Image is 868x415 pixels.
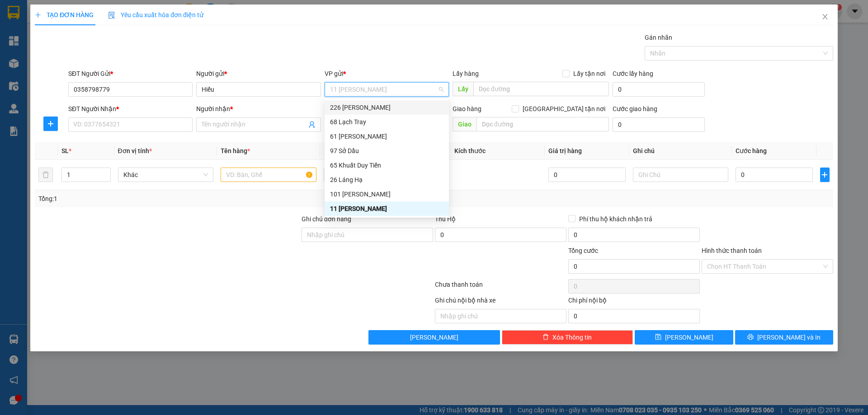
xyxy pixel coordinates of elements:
[635,330,733,345] button: save[PERSON_NAME]
[473,82,609,96] input: Dọc đường
[118,147,152,154] span: Đơn vị tính
[325,100,449,115] div: 226 Minh Khai
[330,204,443,214] div: 11 [PERSON_NAME]
[453,117,476,131] span: Giao
[665,332,713,342] span: [PERSON_NAME]
[570,69,609,79] span: Lấy tận nơi
[123,168,208,182] span: Khác
[330,103,443,112] div: 226 [PERSON_NAME]
[35,11,94,19] span: TẠO ĐƠN HÀNG
[453,82,473,96] span: Lấy
[548,147,582,154] span: Giá trị hàng
[633,168,729,182] input: Ghi Chú
[568,247,598,254] span: Tổng cước
[655,334,661,341] span: save
[747,334,754,341] span: printer
[330,83,443,96] span: 11 Nguyễn Quốc Trị
[736,147,767,154] span: Cước hàng
[221,168,316,182] input: VD: Bàn, Ghế
[519,104,609,114] span: [GEOGRAPHIC_DATA] tận nơi
[330,146,443,156] div: 97 Sở Dầu
[629,142,732,160] th: Ghi chú
[735,330,833,345] button: printer[PERSON_NAME] và In
[108,12,115,19] img: icon
[454,147,486,154] span: Kích thước
[410,332,458,342] span: [PERSON_NAME]
[325,144,449,158] div: 97 Sở Dầu
[435,309,566,323] input: Nhập ghi chú
[68,104,193,114] div: SĐT Người Nhận
[812,5,838,30] button: Close
[645,34,672,41] label: Gán nhãn
[502,330,633,345] button: deleteXóa Thông tin
[542,334,549,341] span: delete
[821,13,829,20] span: close
[330,189,443,199] div: 101 [PERSON_NAME]
[820,168,830,182] button: plus
[613,82,705,97] input: Cước lấy hàng
[576,214,656,224] span: Phí thu hộ khách nhận trả
[453,70,479,77] span: Lấy hàng
[325,173,449,187] div: 26 Láng Hạ
[435,295,566,309] div: Ghi chú nội bộ nhà xe
[43,117,58,131] button: plus
[330,175,443,185] div: 26 Láng Hạ
[325,201,449,216] div: 11 Nguyễn Quốc Trị
[613,117,705,132] input: Cước giao hàng
[38,194,335,204] div: Tổng: 1
[302,215,351,223] label: Ghi chú đơn hàng
[35,12,41,18] span: plus
[68,69,193,79] div: SĐT Người Gửi
[302,228,433,242] input: Ghi chú đơn hàng
[44,120,57,127] span: plus
[435,215,456,223] span: Thu Hộ
[330,160,443,170] div: 65 Khuất Duy Tiến
[325,129,449,144] div: 61 Trần Đăng Ninh
[196,69,321,79] div: Người gửi
[308,121,316,128] span: user-add
[330,131,443,141] div: 61 [PERSON_NAME]
[325,158,449,173] div: 65 Khuất Duy Tiến
[61,147,69,154] span: SL
[330,117,443,127] div: 68 Lạch Tray
[821,171,829,178] span: plus
[476,117,609,131] input: Dọc đường
[325,115,449,129] div: 68 Lạch Tray
[368,330,500,345] button: [PERSON_NAME]
[757,332,821,342] span: [PERSON_NAME] và In
[453,105,481,112] span: Giao hàng
[325,69,449,79] div: VP gửi
[108,11,203,19] span: Yêu cầu xuất hóa đơn điện tử
[325,187,449,201] div: 101 Nguyễn Văn Cừ
[434,280,567,295] div: Chưa thanh toán
[38,168,53,182] button: delete
[613,105,657,112] label: Cước giao hàng
[196,104,321,114] div: Người nhận
[548,168,625,182] input: 0
[552,332,592,342] span: Xóa Thông tin
[702,247,762,254] label: Hình thức thanh toán
[221,147,250,154] span: Tên hàng
[568,295,700,309] div: Chi phí nội bộ
[613,70,653,77] label: Cước lấy hàng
